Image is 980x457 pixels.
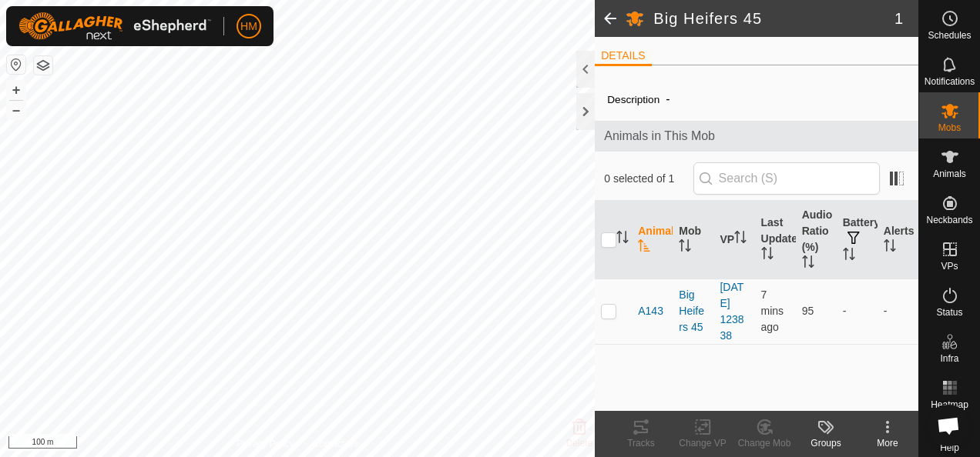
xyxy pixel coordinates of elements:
div: Change VP [672,436,733,450]
span: 1 [894,7,903,30]
button: Map Layers [34,56,52,75]
a: Contact Us [313,437,358,451]
a: Privacy Policy [237,437,294,451]
span: HM [240,18,257,35]
span: Help [940,443,959,452]
span: Neckbands [926,215,972,225]
span: Animals in This Mob [604,127,909,145]
span: 22 Sept 2025, 11:23 am [761,289,784,333]
span: 95 [802,305,814,317]
span: 0 selected of 1 [604,171,693,187]
th: Animal [632,201,673,279]
div: Change Mob [733,436,795,450]
td: - [878,279,918,344]
div: Big Heifers 45 [679,287,707,335]
span: Notifications [925,77,975,86]
span: Status [936,308,962,317]
th: Mob [673,201,713,279]
button: Reset Map [7,55,25,74]
span: A143 [638,303,663,319]
p-sorticon: Activate to sort [638,242,650,254]
div: Tracks [610,436,672,450]
span: Mobs [938,123,961,132]
li: DETAILS [595,48,651,66]
span: Animals [933,169,966,178]
th: Battery [837,201,878,279]
div: More [857,436,918,450]
img: Gallagher Logo [18,12,211,40]
p-sorticon: Activate to sort [679,242,691,254]
p-sorticon: Activate to sort [761,249,774,262]
span: Heatmap [931,400,968,409]
label: Description [607,94,659,105]
p-sorticon: Activate to sort [734,233,747,245]
th: Alerts [878,201,918,279]
div: Open chat [928,405,969,446]
th: Audio Ratio (%) [796,201,837,279]
td: - [837,279,878,344]
div: Groups [795,436,857,450]
button: + [7,81,25,99]
button: – [7,101,25,119]
p-sorticon: Activate to sort [884,242,896,254]
span: VPs [941,262,958,271]
h2: Big Heifers 45 [653,9,894,28]
p-sorticon: Activate to sort [616,233,629,245]
a: [DATE] 123838 [720,281,743,342]
p-sorticon: Activate to sort [843,250,855,262]
p-sorticon: Activate to sort [802,258,814,270]
input: Search (S) [693,162,880,195]
th: VP [713,201,754,279]
span: Infra [940,354,958,363]
span: Schedules [928,31,971,40]
th: Last Updated [755,201,796,279]
span: - [659,86,676,112]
